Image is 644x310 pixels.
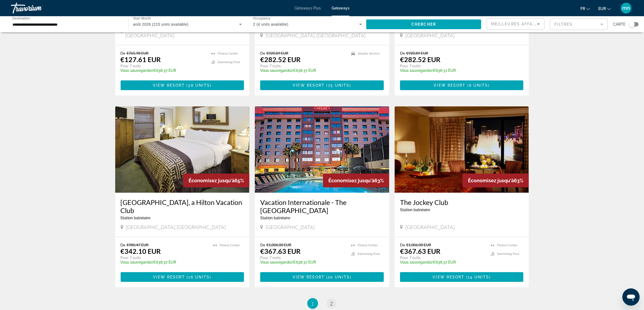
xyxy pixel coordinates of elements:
[400,272,524,282] button: View Resort(14 units)
[580,5,590,12] button: Change language
[395,106,529,193] img: ii_tjc1.jpg
[121,198,244,214] a: [GEOGRAPHIC_DATA], a Hilton Vacation Club
[400,51,405,55] span: De
[619,2,633,14] button: User Menu
[469,83,488,87] span: 6 units
[491,21,540,27] mat-select: Sort by
[185,275,211,279] span: ( )
[260,63,346,68] p: Pour 7 nuits
[406,51,428,55] span: €920.89 EUR
[328,178,374,183] span: Économisez jusqu'à
[358,52,380,55] span: Shuttle Service
[11,1,65,15] a: Travorium
[185,83,212,87] span: ( )
[325,275,351,279] span: ( )
[121,260,153,264] span: Vous sauvegardez
[266,224,315,230] span: [GEOGRAPHIC_DATA]
[598,5,611,12] button: Change currency
[358,244,378,247] span: Fitness Center
[358,252,380,256] span: Swimming Pool
[133,22,189,26] span: août 2026 (215 units available)
[260,80,384,90] a: View Resort(75 units)
[293,275,325,279] span: View Resort
[188,83,210,87] span: 36 units
[260,68,346,73] p: €638.37 EUR
[323,174,389,187] div: 63%
[330,301,333,306] span: 2
[400,208,430,212] span: Station balnéaire
[260,198,384,214] a: Vacation Internationale - The [GEOGRAPHIC_DATA]
[260,247,300,255] p: €367.63 EUR
[121,55,161,63] p: €127.61 EUR
[121,260,208,264] p: €638.37 EUR
[260,260,293,264] span: Vous sauvegardez
[405,32,454,38] span: [GEOGRAPHIC_DATA]
[266,51,288,55] span: €920.89 EUR
[218,52,238,55] span: Fitness Center
[400,80,524,90] a: View Resort(6 units)
[466,83,490,87] span: ( )
[127,51,149,55] span: €765.98 EUR
[400,242,405,247] span: De
[468,275,489,279] span: 14 units
[497,244,517,247] span: Fitness Center
[311,301,314,306] span: 1
[550,18,608,30] button: Filter
[400,198,524,206] a: The Jockey Club
[121,255,208,260] p: Pour 7 nuits
[121,247,161,255] p: €342.10 EUR
[433,275,465,279] span: View Resort
[622,5,630,11] span: mn
[405,224,454,230] span: [GEOGRAPHIC_DATA]
[218,60,240,64] span: Swimming Pool
[260,242,265,247] span: De
[463,174,529,187] div: 63%
[400,260,486,264] p: €638.37 EUR
[153,275,185,279] span: View Resort
[400,68,518,73] p: €638.37 EUR
[260,216,290,220] span: Station balnéaire
[293,83,325,87] span: View Resort
[125,26,244,38] span: [GEOGRAPHIC_DATA], [GEOGRAPHIC_DATA], [GEOGRAPHIC_DATA]
[491,22,543,26] span: Meilleures affaires
[260,51,265,55] span: De
[121,80,244,90] button: View Resort(36 units)
[183,174,249,187] div: 65%
[260,272,384,282] button: View Resort(20 units)
[121,68,206,73] p: €638.37 EUR
[400,247,440,255] p: €367.63 EUR
[115,298,529,309] nav: Pagination
[153,83,185,87] span: View Resort
[622,288,640,306] iframe: Button to launch messaging window
[260,68,293,73] span: Vous sauvegardez
[434,83,466,87] span: View Resort
[189,178,235,183] span: Économisez jusqu'à
[220,244,240,247] span: Fitness Center
[12,16,30,20] span: Destination
[260,55,300,63] p: €282.52 EUR
[325,83,351,87] span: ( )
[613,21,625,28] span: Carte
[465,275,491,279] span: ( )
[400,55,440,63] p: €282.52 EUR
[328,83,350,87] span: 75 units
[400,255,486,260] p: Pour 7 nuits
[332,6,349,10] a: Getaways
[121,272,244,282] button: View Resort(16 units)
[266,242,291,247] span: €1,006.00 EUR
[598,6,606,11] span: EUR
[400,260,433,264] span: Vous sauvegardez
[295,6,321,10] a: Getaways Plus
[121,242,126,247] span: De
[255,106,389,193] img: ii_cah1.jpg
[253,17,270,20] span: Occupancy
[497,252,519,256] span: Swimming Pool
[406,242,431,247] span: €1,006.00 EUR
